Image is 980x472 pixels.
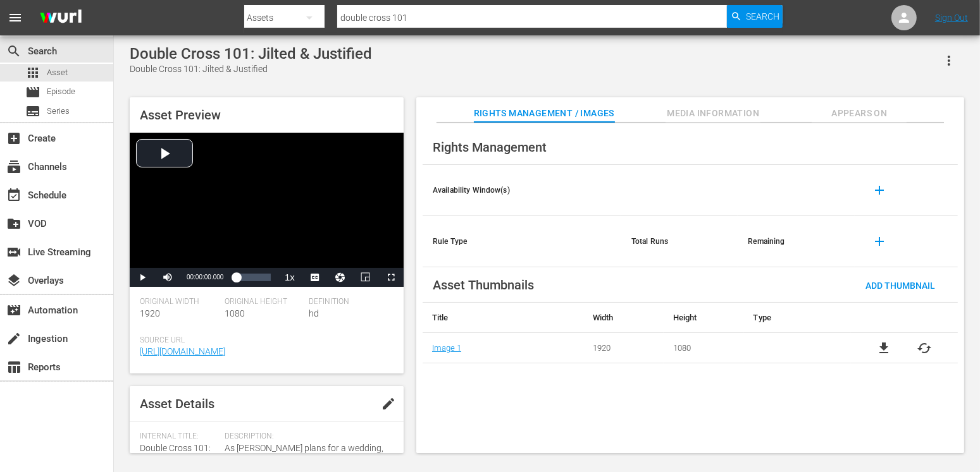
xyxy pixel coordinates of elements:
span: hd [309,308,319,318]
span: Live Streaming [6,245,22,260]
span: 1080 [225,308,245,318]
span: Overlays [6,273,22,288]
th: Remaining [738,216,854,267]
th: Total Runs [621,216,738,267]
button: Playback Rate [277,268,302,287]
span: Media Information [666,106,760,121]
span: Internal Title: [140,432,218,442]
span: Create [6,131,22,146]
a: [URL][DOMAIN_NAME] [140,346,225,356]
span: Reports [6,360,22,375]
span: Episode [47,85,75,98]
a: Sign Out [935,13,968,23]
span: menu [8,10,23,25]
th: Width [583,303,664,333]
span: Episode [25,85,40,100]
th: Availability Window(s) [423,165,621,216]
span: Ingestion [6,331,22,346]
button: Play [130,268,155,287]
span: 1920 [140,308,160,318]
span: Search [6,44,22,59]
button: Search [727,5,783,28]
button: Jump To Time [328,268,353,287]
div: Double Cross 101: Jilted & Justified [130,63,372,76]
span: Rights Management / Images [474,106,614,121]
th: Height [664,303,744,333]
button: Add Thumbnail [855,274,945,296]
span: Asset [25,65,40,80]
button: Captions [302,268,328,287]
div: Progress Bar [236,274,271,281]
span: Add Thumbnail [855,281,945,291]
div: Video Player [130,133,404,287]
span: Asset Details [140,396,214,411]
th: Type [744,303,851,333]
span: Asset Thumbnails [433,277,534,293]
a: file_download [876,341,891,356]
span: Rights Management [433,140,547,155]
span: Asset [47,66,68,79]
span: Automation [6,303,22,318]
span: Series [25,104,40,119]
td: 1920 [583,333,664,363]
span: Channels [6,159,22,174]
th: Title [423,303,583,333]
button: cached [917,341,933,356]
button: add [865,226,895,257]
span: add [872,183,888,198]
span: Schedule [6,188,22,203]
span: Double Cross 101: Jilted & Justified [140,443,211,466]
span: Series [47,105,70,118]
span: Original Height [225,297,303,307]
span: edit [381,396,396,411]
button: Fullscreen [378,268,404,287]
span: VOD [6,216,22,231]
span: Appears On [812,106,907,121]
button: add [865,175,895,205]
span: Description: [225,432,387,442]
span: Search [746,5,779,28]
span: Definition [309,297,387,307]
span: add [872,234,888,249]
span: Source Url [140,336,387,346]
span: 00:00:00.000 [187,274,223,281]
td: 1080 [664,333,744,363]
button: edit [373,389,404,419]
button: Picture-in-Picture [353,268,378,287]
span: Asset Preview [140,107,221,123]
span: Original Width [140,297,218,307]
img: ans4CAIJ8jUAAAAAAAAAAAAAAAAAAAAAAAAgQb4GAAAAAAAAAAAAAAAAAAAAAAAAJMjXAAAAAAAAAAAAAAAAAAAAAAAAgAT5G... [30,3,91,33]
a: Image 1 [432,343,461,353]
th: Rule Type [423,216,621,267]
button: Mute [155,268,180,287]
div: Double Cross 101: Jilted & Justified [130,45,372,63]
